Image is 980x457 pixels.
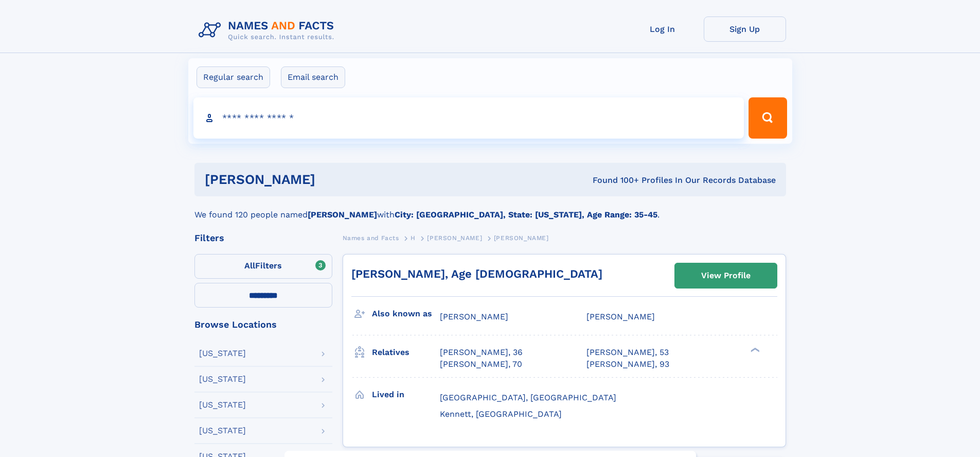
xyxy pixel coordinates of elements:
[193,97,744,139] input: search input
[440,409,562,419] span: Kennett, [GEOGRAPHIC_DATA]
[749,97,787,139] button: Search Button
[586,347,669,358] a: [PERSON_NAME], 53
[586,312,655,321] span: [PERSON_NAME]
[351,267,602,280] a: [PERSON_NAME], Age [DEMOGRAPHIC_DATA]
[194,320,332,329] div: Browse Locations
[440,347,523,358] a: [PERSON_NAME], 36
[372,344,440,361] h3: Relatives
[199,375,246,383] div: [US_STATE]
[194,196,786,221] div: We found 120 people named with .
[411,234,416,242] span: H
[427,234,482,242] span: [PERSON_NAME]
[395,210,657,219] b: City: [GEOGRAPHIC_DATA], State: [US_STATE], Age Range: 35-45
[411,231,416,244] a: H
[372,386,440,403] h3: Lived in
[343,231,399,244] a: Names and Facts
[199,401,246,409] div: [US_STATE]
[621,16,704,42] a: Log In
[194,233,332,243] div: Filters
[427,231,482,244] a: [PERSON_NAME]
[308,210,377,219] b: [PERSON_NAME]
[494,234,549,242] span: [PERSON_NAME]
[194,254,332,279] label: Filters
[372,305,440,323] h3: Also known as
[704,16,786,42] a: Sign Up
[454,175,776,186] div: Found 100+ Profiles In Our Records Database
[205,173,454,186] h1: [PERSON_NAME]
[440,393,616,402] span: [GEOGRAPHIC_DATA], [GEOGRAPHIC_DATA]
[194,16,343,44] img: Logo Names and Facts
[197,66,270,88] label: Regular search
[199,427,246,435] div: [US_STATE]
[440,359,522,370] a: [PERSON_NAME], 70
[199,349,246,358] div: [US_STATE]
[440,312,508,321] span: [PERSON_NAME]
[586,359,669,370] a: [PERSON_NAME], 93
[675,263,777,288] a: View Profile
[244,261,255,270] span: All
[748,347,760,353] div: ❯
[281,66,345,88] label: Email search
[701,264,751,287] div: View Profile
